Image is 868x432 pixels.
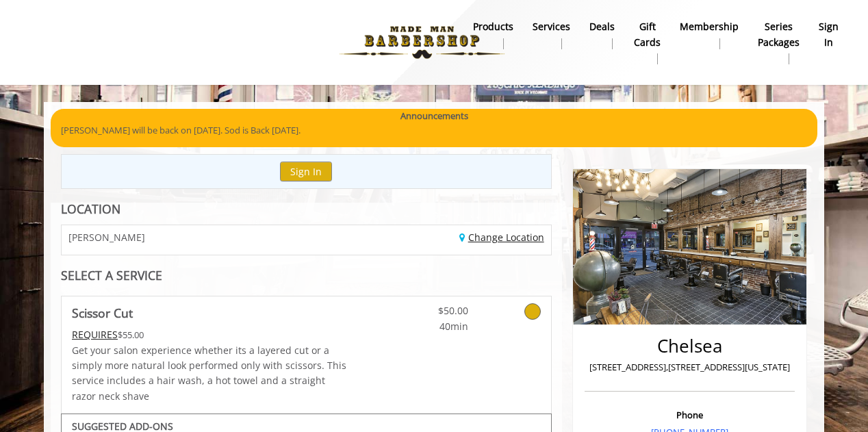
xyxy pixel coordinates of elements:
[72,303,133,322] b: Scissor Cut
[473,19,513,34] b: products
[670,17,748,53] a: MembershipMembership
[634,19,661,50] b: gift cards
[387,319,468,334] span: 40min
[72,328,118,341] span: This service needs some Advance to be paid before we block your appointment
[61,201,120,217] b: LOCATION
[280,162,332,181] button: Sign In
[463,17,523,53] a: Productsproducts
[748,17,809,68] a: Series packagesSeries packages
[680,19,739,34] b: Membership
[68,232,145,242] span: [PERSON_NAME]
[400,109,468,123] b: Announcements
[589,19,615,34] b: Deals
[624,17,670,68] a: Gift cardsgift cards
[580,17,624,53] a: DealsDeals
[61,269,552,282] div: SELECT A SERVICE
[819,19,839,50] b: sign in
[328,5,516,80] img: Made Man Barbershop logo
[459,231,544,244] a: Change Location
[809,17,848,53] a: sign insign in
[387,303,468,318] span: $50.00
[533,19,570,34] b: Services
[523,17,580,53] a: ServicesServices
[72,327,347,342] div: $55.00
[588,336,791,356] h2: Chelsea
[72,343,347,405] p: Get your salon experience whether its a layered cut or a simply more natural look performed only ...
[588,410,791,420] h3: Phone
[588,360,791,374] p: [STREET_ADDRESS],[STREET_ADDRESS][US_STATE]
[61,123,807,138] p: [PERSON_NAME] will be back on [DATE]. Sod is Back [DATE].
[758,19,800,50] b: Series packages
